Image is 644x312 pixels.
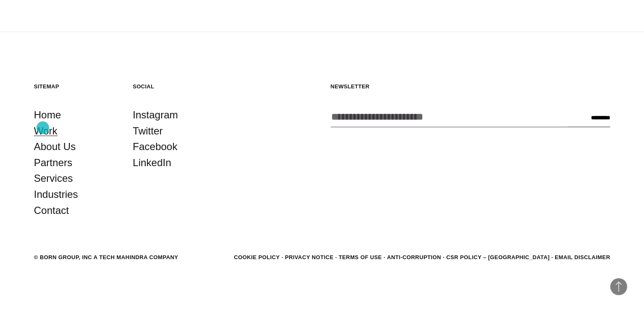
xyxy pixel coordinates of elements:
h5: Social [133,83,215,90]
a: Work [34,123,58,139]
a: LinkedIn [133,155,171,171]
a: Privacy Notice [285,254,334,260]
div: © BORN GROUP, INC A Tech Mahindra Company [34,253,178,262]
a: Twitter [133,123,163,139]
a: Industries [34,186,78,203]
a: CSR POLICY – [GEOGRAPHIC_DATA] [446,254,550,260]
a: About Us [34,139,76,155]
button: Back to Top [610,278,627,295]
a: Terms of Use [339,254,382,260]
a: Partners [34,155,72,171]
a: Email Disclaimer [555,254,610,260]
a: Cookie Policy [234,254,279,260]
a: Services [34,170,73,186]
h5: Sitemap [34,83,116,90]
a: Contact [34,203,69,219]
a: Anti-Corruption [387,254,441,260]
a: Instagram [133,107,178,123]
a: Home [34,107,61,123]
h5: Newsletter [331,83,611,90]
a: Facebook [133,139,177,155]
